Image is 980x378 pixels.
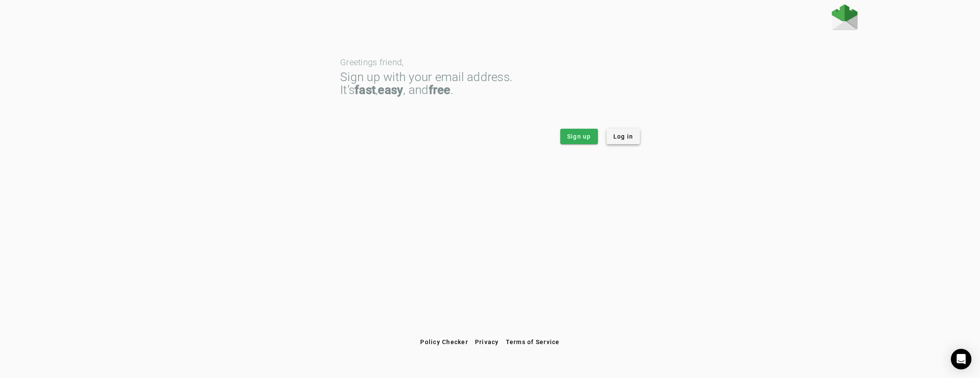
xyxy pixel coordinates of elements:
img: Fraudmarc Logo [832,4,857,30]
strong: fast [355,83,376,97]
div: Sign up with your email address. It’s , , and . [340,71,640,97]
button: Log in [607,129,640,144]
span: Policy Checker [420,339,468,345]
div: Open Intercom Messenger [951,349,971,369]
span: Sign up [567,132,591,141]
strong: free [429,83,451,97]
span: Terms of Service [506,339,560,345]
div: Greetings friend, [340,58,640,67]
button: Privacy [472,334,502,350]
span: Privacy [475,339,499,345]
button: Policy Checker [417,334,472,350]
button: Sign up [560,129,598,144]
button: Terms of Service [502,334,563,350]
strong: easy [378,83,403,97]
span: Log in [613,132,633,141]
